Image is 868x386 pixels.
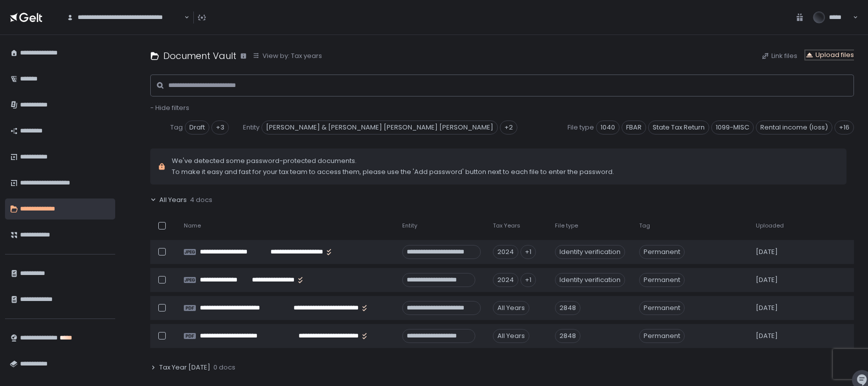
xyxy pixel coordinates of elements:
[252,51,322,60] button: View by: Tax years
[555,273,625,287] div: Identity verification
[520,273,536,287] div: +1
[402,222,417,229] span: Entity
[761,51,797,60] button: Link files
[493,301,529,315] div: All Years
[639,245,685,259] span: Permanent
[500,120,517,134] div: +2
[555,222,578,229] span: File type
[639,222,650,229] span: Tag
[159,363,210,372] span: Tax Year [DATE]
[805,50,854,59] button: Upload files
[183,12,183,22] input: Search for option
[555,245,625,259] div: Identity verification
[190,195,212,204] span: 4 docs
[596,120,620,134] span: 1040
[213,363,235,372] span: 0 docs
[756,222,784,229] span: Uploaded
[622,120,646,134] span: FBAR
[493,222,520,229] span: Tax Years
[567,123,594,132] span: File type
[711,120,754,134] span: 1099-MISC
[756,303,778,312] span: [DATE]
[555,301,581,315] div: 2848
[493,245,518,259] div: 2024
[520,245,536,259] div: +1
[150,103,189,112] button: - Hide filters
[60,7,189,28] div: Search for option
[834,120,854,134] div: +16
[756,247,778,256] span: [DATE]
[170,123,183,132] span: Tag
[639,329,685,343] span: Permanent
[261,120,498,134] span: [PERSON_NAME] & [PERSON_NAME] [PERSON_NAME] [PERSON_NAME]
[185,120,209,134] span: Draft
[555,329,581,343] div: 2848
[211,120,229,134] div: +3
[639,301,685,315] span: Permanent
[493,273,518,287] div: 2024
[648,120,709,134] span: State Tax Return
[172,167,614,176] span: To make it easy and fast for your tax team to access them, please use the 'Add password' button n...
[639,273,685,287] span: Permanent
[184,222,201,229] span: Name
[756,120,832,134] span: Rental income (loss)
[243,123,259,132] span: Entity
[163,49,236,62] h1: Document Vault
[756,275,778,284] span: [DATE]
[159,195,187,204] span: All Years
[756,331,778,340] span: [DATE]
[493,329,529,343] div: All Years
[172,156,614,165] span: We've detected some password-protected documents.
